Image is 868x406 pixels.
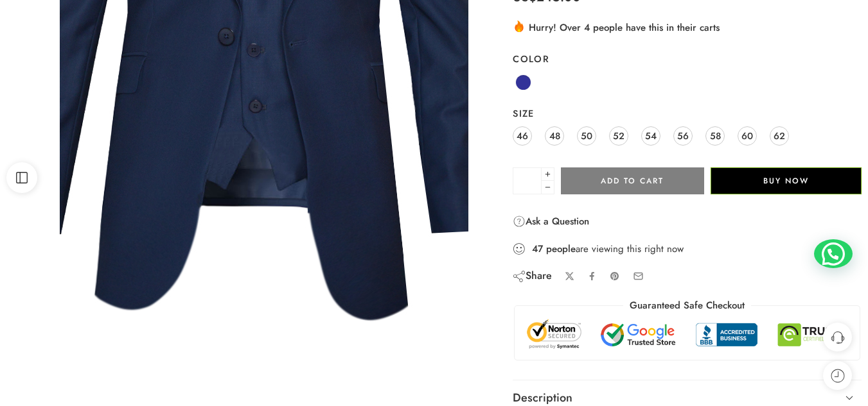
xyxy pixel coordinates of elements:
[513,53,862,65] label: Color
[610,271,620,282] a: Pin on Pinterest
[770,126,789,146] a: 62
[677,127,689,144] span: 56
[513,19,862,35] div: Hurry! Over 4 people have this in their carts
[545,126,564,146] a: 48
[710,127,721,144] span: 58
[705,126,725,146] a: 58
[641,126,660,146] a: 54
[609,126,628,146] a: 52
[741,127,753,144] span: 60
[613,127,624,144] span: 52
[565,271,574,281] a: Share on X
[513,242,862,256] div: are viewing this right now
[561,167,704,194] button: Add to cart
[524,319,850,350] img: Trust
[623,299,751,312] legend: Guaranteed Safe Checkout
[581,127,592,144] span: 50
[587,271,597,281] a: Share on Facebook
[532,242,543,255] strong: 47
[633,271,644,282] a: Email to your friends
[738,126,757,146] a: 60
[513,167,542,194] input: Product quantity
[577,126,596,146] a: 50
[546,242,576,255] strong: people
[513,107,862,120] label: Size
[549,127,560,144] span: 48
[711,167,862,194] button: Buy Now
[513,126,532,146] a: 46
[517,127,528,144] span: 46
[513,269,552,283] div: Share
[645,127,657,144] span: 54
[774,127,785,144] span: 62
[513,214,589,229] a: Ask a Question
[673,126,693,146] a: 56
